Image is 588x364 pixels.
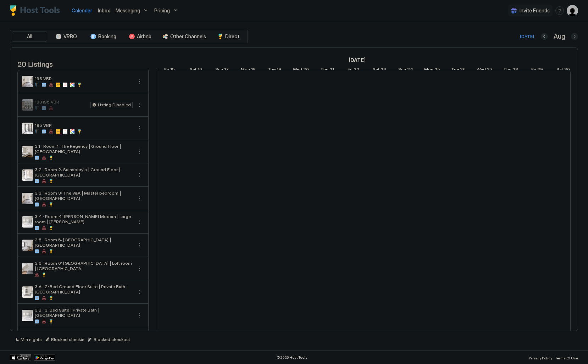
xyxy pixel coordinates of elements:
span: Fri [164,67,169,74]
span: 3.4 · Room 4: [PERSON_NAME] Modern | Large room | [PERSON_NAME] [35,214,133,224]
span: Fri [531,67,536,74]
span: Invite Friends [520,7,550,14]
button: More options [135,171,144,179]
span: 193 VBR [35,76,133,81]
span: Thu [320,67,328,74]
div: listing image [22,146,33,157]
span: Pricing [154,7,170,14]
span: 19 [277,67,281,74]
span: 22 [354,67,359,74]
span: Thu [503,67,511,74]
div: menu [135,77,144,86]
div: menu [135,194,144,203]
div: listing image [22,76,33,87]
button: More options [135,147,144,156]
button: All [12,32,47,41]
a: August 29, 2025 [529,65,545,75]
span: 29 [537,67,543,74]
a: August 16, 2025 [188,65,204,75]
span: 193195 VBR [35,99,88,105]
span: 3.1 · Room 1: The Regency | Ground Floor | [GEOGRAPHIC_DATA] [35,144,133,154]
div: menu [135,124,144,133]
span: Wed [293,67,302,74]
a: August 27, 2025 [475,65,494,75]
span: All [27,33,32,40]
div: listing image [22,240,33,251]
a: Calendar [72,7,92,14]
span: Sat [373,67,379,74]
span: Fri [348,67,353,74]
button: VRBO [49,32,84,41]
button: [DATE] [519,32,535,41]
div: menu [135,171,144,179]
span: 3.5 · Room 5: [GEOGRAPHIC_DATA] | [GEOGRAPHIC_DATA] [35,237,133,248]
span: Tue [268,67,276,74]
span: 20 [303,67,309,74]
span: Terms Of Use [555,356,578,360]
a: August 1, 2025 [347,55,367,65]
button: More options [135,218,144,226]
a: August 25, 2025 [422,65,442,75]
span: Booking [98,33,116,40]
div: listing image [22,123,33,134]
span: VRBO [63,33,77,40]
div: menu [135,147,144,156]
span: Airbnb [137,33,151,40]
span: 27 [487,67,493,74]
a: August 24, 2025 [396,65,415,75]
div: menu [135,311,144,320]
span: Wed [477,67,486,74]
button: Direct [211,32,246,41]
span: 17 [224,67,229,74]
span: 20 Listings [17,58,53,69]
button: Airbnb [122,32,158,41]
div: tab-group [10,30,248,43]
button: More options [135,288,144,296]
div: menu [555,6,564,15]
span: 16 [198,67,202,74]
span: 25 [434,67,440,74]
span: 15 [170,67,175,74]
a: Host Tools Logo [10,5,63,16]
div: listing image [22,263,33,274]
span: 3.B · 3-Bed Suite | Private Bath | [GEOGRAPHIC_DATA] [35,307,133,318]
div: [DATE] [520,33,534,40]
a: August 15, 2025 [162,65,177,75]
span: Aug [554,33,565,41]
span: Sat [556,67,563,74]
span: Mon [424,67,433,74]
span: Direct [225,33,239,40]
span: Sat [190,67,196,74]
div: User profile [567,5,578,16]
button: More options [135,264,144,273]
a: August 19, 2025 [266,65,283,75]
div: menu [135,241,144,250]
a: Google Play Store [34,354,55,361]
div: listing image [22,216,33,228]
div: listing image [22,310,33,321]
span: 30 [564,67,570,74]
div: listing image [22,99,33,111]
a: August 28, 2025 [501,65,520,75]
span: Blocked checkout [94,337,130,342]
span: 195 VBR [35,123,133,128]
a: App Store [10,354,31,361]
span: 23 [381,67,386,74]
button: Booking [85,32,121,41]
span: 28 [512,67,518,74]
a: August 22, 2025 [346,65,361,75]
span: 26 [460,67,466,74]
button: More options [135,311,144,320]
span: 3.6 · Room 6: [GEOGRAPHIC_DATA] | Loft room | [GEOGRAPHIC_DATA] [35,261,133,271]
span: Min nights [21,337,42,342]
span: Sun [398,67,406,74]
div: listing image [22,286,33,298]
a: August 26, 2025 [449,65,467,75]
a: August 21, 2025 [318,65,336,75]
a: Terms Of Use [555,354,578,361]
span: Mon [241,67,250,74]
button: Next month [571,33,578,40]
